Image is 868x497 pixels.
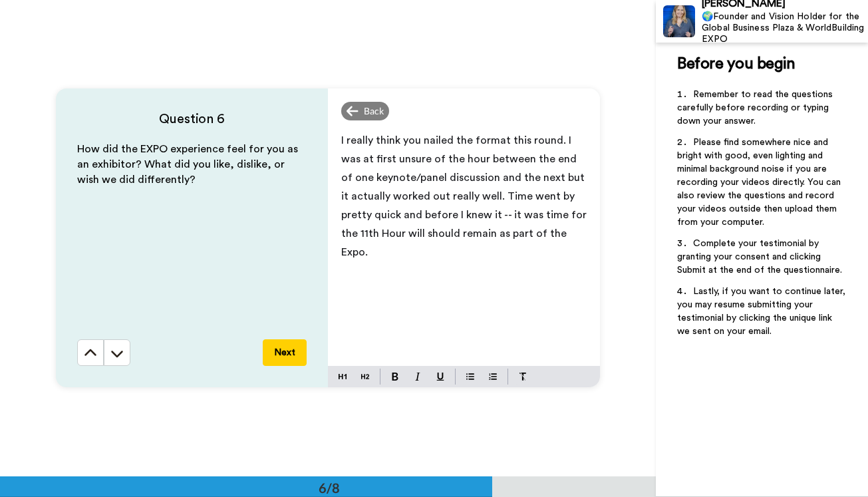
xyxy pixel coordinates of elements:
[489,371,497,382] img: numbered-block.svg
[663,5,695,37] img: Profile Image
[361,371,369,382] img: heading-two-block.svg
[77,110,307,128] h4: Question 6
[415,373,420,381] img: italic-mark.svg
[77,144,301,185] span: How did the EXPO experience feel for you as an exhibitor? What did you like, dislike, or wish we ...
[466,371,474,382] img: bulleted-block.svg
[392,373,398,381] img: bold-mark.svg
[677,239,842,275] span: Complete your testimonial by granting your consent and clicking Submit at the end of the question...
[702,11,867,45] div: 🌍Founder and Vision Holder for the Global Business Plaza & WorldBuilding EXPO
[677,138,843,227] span: Please find somewhere nice and bright with good, even lighting and minimal background noise if yo...
[677,90,835,126] span: Remember to read the questions carefully before recording or typing down your answer.
[519,373,527,381] img: clear-format.svg
[341,135,589,257] span: I really think you nailed the format this round. I was at first unsure of the hour between the en...
[263,339,307,366] button: Next
[341,102,389,120] div: Back
[364,104,384,118] span: Back
[297,478,361,497] div: 6/8
[436,373,444,381] img: underline-mark.svg
[339,371,347,382] img: heading-one-block.svg
[677,287,848,336] span: Lastly, if you want to continue later, you may resume submitting your testimonial by clicking the...
[677,56,795,72] span: Before you begin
